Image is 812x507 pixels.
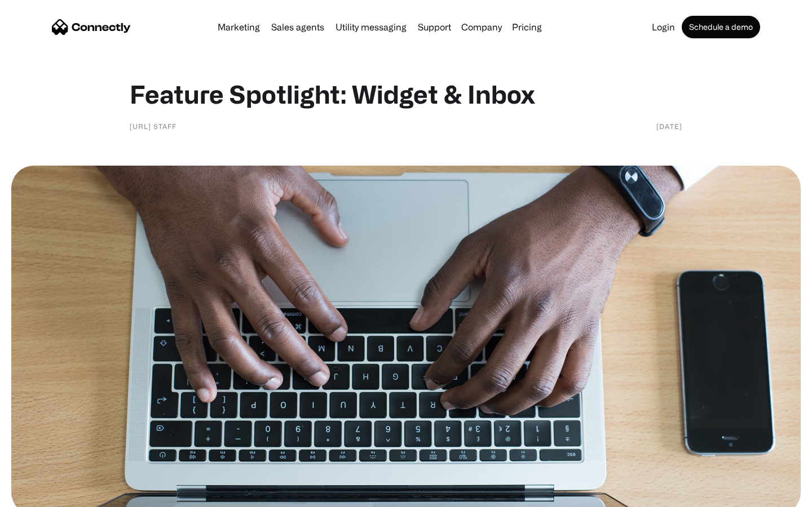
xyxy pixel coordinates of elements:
h1: Feature Spotlight: Widget & Inbox [130,79,682,109]
a: home [52,19,131,35]
a: Marketing [213,23,264,32]
div: Company [458,19,505,35]
ul: Language list [23,487,68,503]
div: [DATE] [656,121,682,132]
aside: Language selected: English [11,487,68,503]
a: Schedule a demo [682,16,760,38]
div: [URL] staff [130,121,176,132]
a: Pricing [507,23,546,32]
a: Login [647,23,679,32]
a: Sales agents [267,23,329,32]
div: Company [461,19,502,35]
a: Support [413,23,456,32]
a: Utility messaging [331,23,411,32]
